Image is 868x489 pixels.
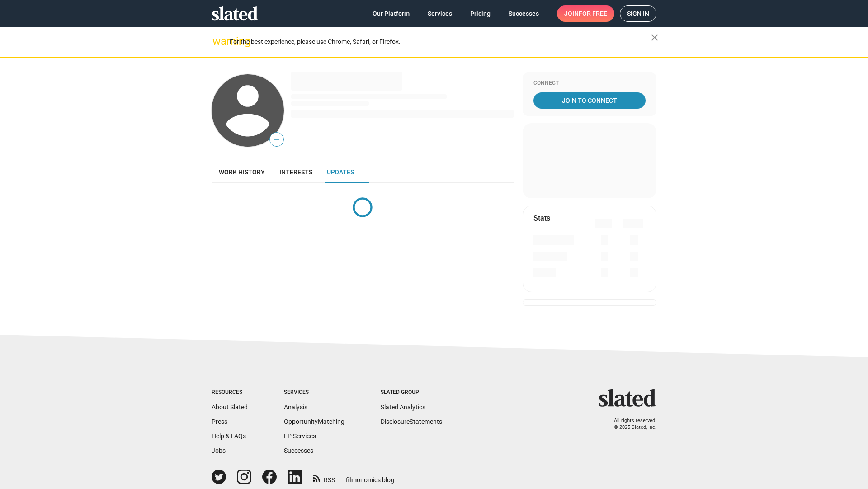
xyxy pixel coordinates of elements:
span: — [270,134,283,146]
a: filmonomics blog [346,469,394,484]
div: Slated Group [381,389,442,396]
a: Press [212,418,227,425]
a: Analysis [284,403,307,411]
a: Slated Analytics [381,403,425,411]
div: Services [284,389,344,396]
span: Work history [219,168,265,176]
a: Pricing [463,5,498,22]
a: Help & FAQs [212,432,246,440]
span: Join To Connect [535,92,644,109]
mat-icon: warning [212,36,223,47]
span: Services [428,5,452,22]
a: Successes [501,5,546,22]
a: OpportunityMatching [284,418,344,425]
a: Joinfor free [557,5,614,22]
a: Updates [320,161,361,183]
span: Updates [327,168,354,176]
a: Sign in [620,5,656,22]
div: Resources [212,389,248,396]
span: Sign in [627,6,649,21]
a: Services [420,5,459,22]
a: DisclosureStatements [381,418,442,425]
span: film [346,476,357,484]
div: For the best experience, please use Chrome, Safari, or Firefox. [230,36,651,48]
a: Jobs [212,447,226,454]
a: Our Platform [365,5,417,22]
p: All rights reserved. © 2025 Slated, Inc. [604,417,656,431]
mat-card-title: Stats [533,213,550,223]
a: About Slated [212,403,248,411]
a: RSS [313,470,335,484]
span: Join [564,5,607,22]
a: Interests [272,161,320,183]
a: Work history [212,161,272,183]
span: Interests [279,168,312,176]
span: Pricing [470,5,491,22]
span: for free [579,5,607,22]
div: Connect [533,80,646,87]
a: Join To Connect [533,92,646,109]
a: Successes [284,447,313,454]
a: EP Services [284,432,316,440]
span: Our Platform [373,5,410,22]
span: Successes [509,5,539,22]
mat-icon: close [649,32,660,43]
